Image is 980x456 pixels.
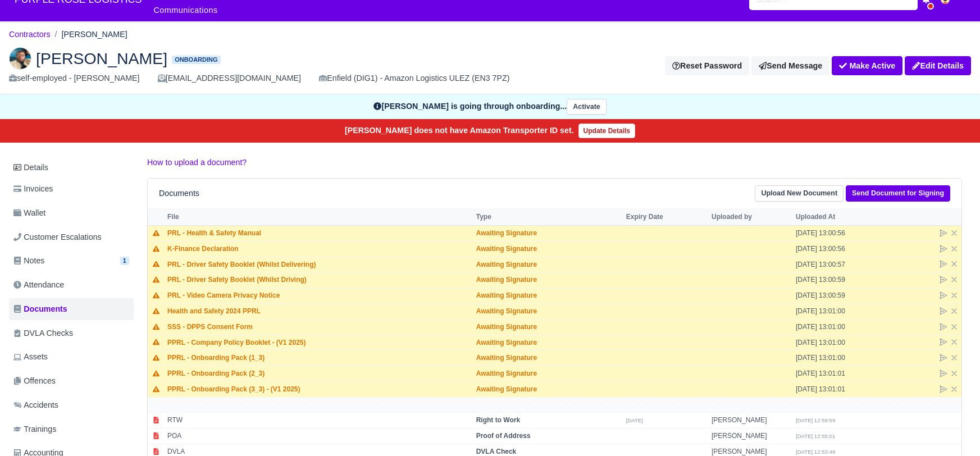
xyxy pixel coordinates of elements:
[567,99,606,115] button: Activate
[9,322,134,344] a: DVLA Checks
[165,272,473,288] td: PRL - Driver Safety Booklet (Whilst Driving)
[709,413,793,428] td: [PERSON_NAME]
[165,350,473,366] td: PPRL - Onboarding Pack (1_3)
[165,335,473,350] td: PPRL - Company Policy Booklet - (V1 2025)
[9,346,134,368] a: Assets
[13,375,56,387] span: Offences
[796,417,835,423] small: [DATE] 12:59:59
[13,279,64,291] span: Attendance
[793,288,877,304] td: [DATE] 13:00:59
[793,208,877,225] th: Uploaded At
[165,241,473,257] td: K-Finance Declaration
[9,72,140,85] div: self-employed - [PERSON_NAME]
[473,319,623,335] td: Awaiting Signature
[165,225,473,241] td: PRL - Health & Safety Manual
[578,124,635,138] a: Update Details
[476,416,520,424] strong: Right to Work
[796,449,835,455] small: [DATE] 12:53:49
[9,178,134,200] a: Invoices
[319,72,509,85] div: Enfield (DIG1) - Amazon Logistics ULEZ (EN3 7PZ)
[473,350,623,366] td: Awaiting Signature
[13,254,44,267] span: Notes
[796,433,835,439] small: [DATE] 12:55:01
[9,370,134,392] a: Offences
[36,51,167,66] span: [PERSON_NAME]
[165,208,473,225] th: File
[665,56,749,75] button: Reset Password
[755,185,844,202] a: Upload New Document
[165,381,473,397] td: PPRL - Onboarding Pack (3_3) - (V1 2025)
[165,257,473,272] td: PRL - Driver Safety Booklet (Whilst Delivering)
[159,189,199,198] h6: Documents
[476,448,517,455] strong: DVLA Check
[709,208,793,225] th: Uploaded by
[832,56,902,75] button: Make Active
[165,288,473,304] td: PRL - Video Camera Privacy Notice
[846,185,950,202] a: Send Document for Signing
[165,319,473,335] td: SSS - DPPS Consent Form
[623,208,709,225] th: Expiry Date
[9,394,134,416] a: Accidents
[626,417,643,423] small: [DATE]
[473,257,623,272] td: Awaiting Signature
[473,225,623,241] td: Awaiting Signature
[9,202,134,224] a: Wallet
[473,208,623,225] th: Type
[9,30,51,39] a: Contractors
[793,257,877,272] td: [DATE] 13:00:57
[793,225,877,241] td: [DATE] 13:00:56
[51,28,127,41] li: [PERSON_NAME]
[9,157,134,178] a: Details
[165,413,473,428] td: RTW
[709,428,793,444] td: [PERSON_NAME]
[13,207,45,220] span: Wallet
[473,335,623,350] td: Awaiting Signature
[473,381,623,397] td: Awaiting Signature
[13,350,48,363] span: Assets
[13,303,67,316] span: Documents
[473,272,623,288] td: Awaiting Signature
[793,303,877,319] td: [DATE] 13:01:00
[9,418,134,440] a: Trainings
[9,250,134,272] a: Notes 1
[905,56,971,75] a: Edit Details
[751,56,829,75] a: Send Message
[165,428,473,444] td: POA
[13,183,53,195] span: Invoices
[158,72,301,85] div: [EMAIL_ADDRESS][DOMAIN_NAME]
[473,366,623,382] td: Awaiting Signature
[147,158,247,167] a: How to upload a document?
[793,241,877,257] td: [DATE] 13:00:56
[793,350,877,366] td: [DATE] 13:01:00
[473,241,623,257] td: Awaiting Signature
[9,298,134,320] a: Documents
[13,231,102,244] span: Customer Escalations
[172,56,220,64] span: Onboarding
[473,288,623,304] td: Awaiting Signature
[120,257,129,265] span: 1
[473,303,623,319] td: Awaiting Signature
[793,381,877,397] td: [DATE] 13:01:01
[793,335,877,350] td: [DATE] 13:01:00
[13,327,73,340] span: DVLA Checks
[9,226,134,248] a: Customer Escalations
[793,319,877,335] td: [DATE] 13:01:00
[924,402,980,456] iframe: Chat Widget
[165,303,473,319] td: Health and Safety 2024 PPRL
[9,274,134,296] a: Attendance
[165,366,473,382] td: PPRL - Onboarding Pack (2_3)
[13,399,58,412] span: Accidents
[476,432,531,440] strong: Proof of Address
[13,423,56,436] span: Trainings
[1,38,979,94] div: Omon Aikhuele
[793,272,877,288] td: [DATE] 13:00:59
[793,366,877,382] td: [DATE] 13:01:01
